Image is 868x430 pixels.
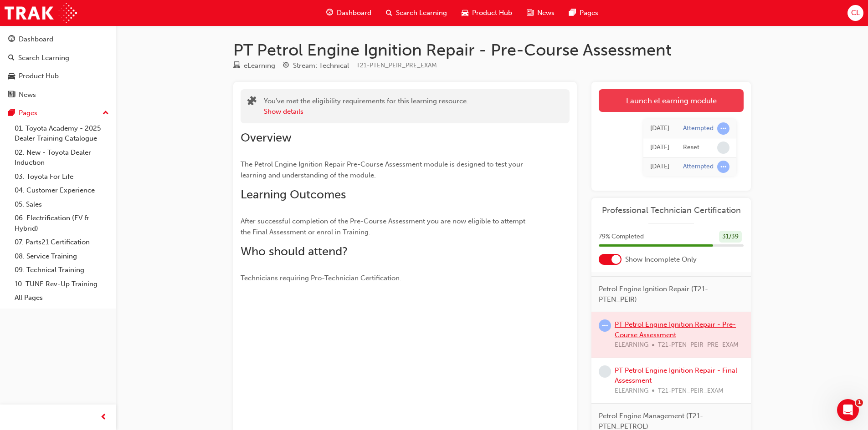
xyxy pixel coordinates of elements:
[625,254,697,265] span: Show Incomplete Only
[454,4,519,22] a: car-iconProduct Hub
[4,86,113,103] a: News
[717,122,729,135] span: learningRecordVerb_ATTEMPT-icon
[615,386,648,396] span: ELEARNING
[293,61,349,71] div: Stream: Technical
[8,72,15,81] span: car-icon
[856,399,863,406] span: 1
[326,7,333,19] span: guage-icon
[5,3,77,23] img: Trak
[241,217,527,236] span: After successful completion of the Pre-Course Assessment you are now eligible to attempt the Fina...
[337,8,371,18] span: Dashboard
[319,4,379,22] a: guage-iconDashboard
[19,71,59,81] div: Product Hub
[18,53,69,63] div: Search Learning
[247,97,257,107] span: puzzle-icon
[599,284,736,304] span: Petrol Engine Ignition Repair (T21-PTEN_PEIR)
[4,68,113,85] a: Product Hub
[4,105,113,121] button: Pages
[683,124,714,133] div: Attempted
[379,4,454,22] a: search-iconSearch Learning
[356,61,437,69] span: Learning resource code
[851,8,860,18] span: CL
[683,143,699,152] div: Reset
[282,60,349,71] div: Stream
[233,60,275,71] div: Type
[650,162,669,172] div: Tue Sep 23 2025 14:53:49 GMT+0800 (Australian Western Standard Time)
[386,7,392,19] span: search-icon
[650,142,669,153] div: Wed Sep 24 2025 07:30:49 GMT+0800 (Australian Western Standard Time)
[233,62,240,70] span: learningResourceType_ELEARNING-icon
[472,8,512,18] span: Product Hub
[599,232,644,242] span: 79 % Completed
[103,107,109,119] span: up-icon
[11,291,113,305] a: All Pages
[599,205,744,216] a: Professional Technician Certification
[241,187,346,202] span: Learning Outcomes
[847,5,863,21] button: CL
[8,91,15,99] span: news-icon
[241,131,292,145] span: Overview
[241,160,525,179] span: The Petrol Engine Ignition Repair Pre-Course Assessment module is designed to test your learning ...
[11,263,113,277] a: 09. Technical Training
[650,123,669,134] div: Wed Sep 24 2025 07:30:50 GMT+0800 (Australian Western Standard Time)
[11,197,113,212] a: 05. Sales
[11,235,113,249] a: 07. Parts21 Certification
[4,29,113,105] button: DashboardSearch LearningProduct HubNews
[527,7,534,19] span: news-icon
[282,62,289,70] span: target-icon
[8,109,15,117] span: pages-icon
[11,183,113,197] a: 04. Customer Experience
[11,211,113,235] a: 06. Electrification (EV & Hybrid)
[717,161,729,173] span: learningRecordVerb_ATTEMPT-icon
[599,89,744,112] a: Launch eLearning module
[683,162,714,171] div: Attempted
[719,231,742,243] div: 31 / 39
[264,96,468,116] div: You've met the eligibility requirements for this learning resource.
[837,399,859,421] iframe: Intercom live chat
[4,31,113,48] a: Dashboard
[11,249,113,263] a: 08. Service Training
[599,365,611,378] span: learningRecordVerb_NONE-icon
[100,412,107,423] span: prev-icon
[264,106,303,117] button: Show details
[537,8,555,18] span: News
[580,8,598,18] span: Pages
[562,4,606,22] a: pages-iconPages
[19,90,36,100] div: News
[8,54,15,62] span: search-icon
[11,170,113,184] a: 03. Toyota For Life
[519,4,562,22] a: news-iconNews
[11,121,113,146] a: 01. Toyota Academy - 2025 Dealer Training Catalogue
[396,8,447,18] span: Search Learning
[233,40,751,60] h1: PT Petrol Engine Ignition Repair - Pre-Course Assessment
[658,386,724,396] span: T21-PTEN_PEIR_EXAM
[241,244,348,258] span: Who should attend?
[11,277,113,291] a: 10. TUNE Rev-Up Training
[241,274,401,282] span: Technicians requiring Pro-Technician Certification.
[19,34,53,45] div: Dashboard
[462,7,468,19] span: car-icon
[244,61,275,71] div: eLearning
[19,108,37,118] div: Pages
[569,7,576,19] span: pages-icon
[599,319,611,332] span: learningRecordVerb_ATTEMPT-icon
[717,142,729,154] span: learningRecordVerb_NONE-icon
[4,50,113,66] a: Search Learning
[11,146,113,170] a: 02. New - Toyota Dealer Induction
[8,35,15,44] span: guage-icon
[615,366,737,385] a: PT Petrol Engine Ignition Repair - Final Assessment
